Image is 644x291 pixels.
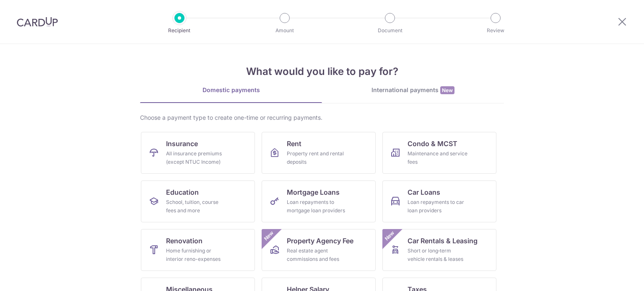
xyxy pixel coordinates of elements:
[166,139,198,149] span: Insurance
[590,266,636,287] iframe: Opens a widget where you can find more information
[262,229,276,243] span: New
[140,64,504,79] h4: What would you like to pay for?
[408,236,478,246] span: Car Rentals & Leasing
[408,247,468,263] div: Short or long‑term vehicle rentals & leases
[287,187,340,197] span: Mortgage Loans
[17,17,58,27] img: CardUp
[287,198,347,215] div: Loan repayments to mortgage loan providers
[140,113,504,122] div: Choose a payment type to create one-time or recurring payments.
[408,149,468,166] div: Maintenance and service fees
[262,132,376,174] a: RentProperty rent and rental deposits
[382,180,496,222] a: Car LoansLoan repayments to car loan providers
[166,149,226,166] div: All insurance premiums (except NTUC Income)
[166,247,226,263] div: Home furnishing or interior reno-expenses
[408,187,440,197] span: Car Loans
[382,229,496,271] a: Car Rentals & LeasingShort or long‑term vehicle rentals & leasesNew
[322,86,504,95] div: International payments
[382,132,496,174] a: Condo & MCSTMaintenance and service fees
[408,198,468,215] div: Loan repayments to car loan providers
[141,229,255,271] a: RenovationHome furnishing or interior reno-expenses
[148,26,210,35] p: Recipient
[166,187,199,197] span: Education
[440,86,454,94] span: New
[359,26,421,35] p: Document
[254,26,316,35] p: Amount
[166,198,226,215] div: School, tuition, course fees and more
[383,229,397,243] span: New
[287,236,353,246] span: Property Agency Fee
[465,26,527,35] p: Review
[287,139,301,149] span: Rent
[141,180,255,222] a: EducationSchool, tuition, course fees and more
[140,86,322,94] div: Domestic payments
[287,247,347,263] div: Real estate agent commissions and fees
[287,149,347,166] div: Property rent and rental deposits
[262,180,376,222] a: Mortgage LoansLoan repayments to mortgage loan providers
[166,236,203,246] span: Renovation
[141,132,255,174] a: InsuranceAll insurance premiums (except NTUC Income)
[408,139,457,149] span: Condo & MCST
[262,229,376,271] a: Property Agency FeeReal estate agent commissions and feesNew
